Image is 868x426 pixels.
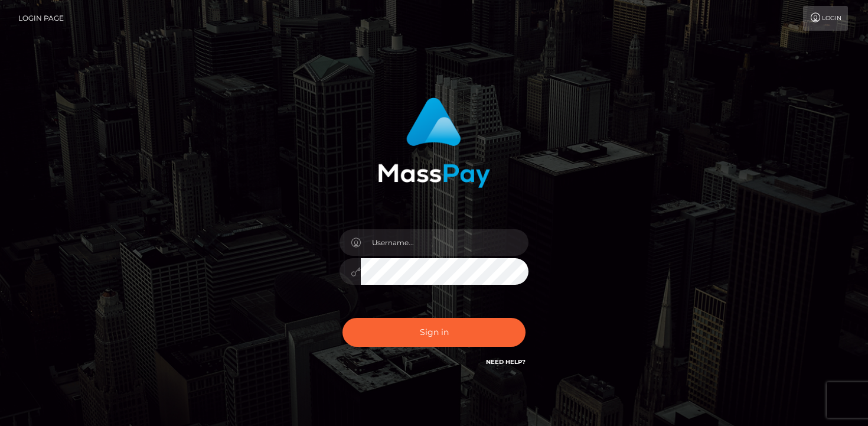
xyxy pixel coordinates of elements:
a: Login Page [18,6,64,31]
a: Need Help? [486,358,526,366]
button: Sign in [342,318,526,347]
input: Username... [361,229,528,256]
a: Login [803,6,848,31]
img: MassPay Login [378,97,490,188]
